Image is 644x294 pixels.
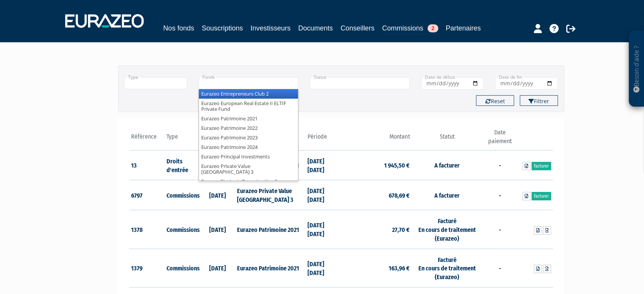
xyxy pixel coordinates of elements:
a: Commissions2 [382,23,438,35]
td: Eurazeo Patrimoine 2021 [235,210,306,249]
td: Droits d'entrée [165,150,200,180]
td: [DATE] [200,180,235,210]
li: Eurazeo Entrepreneurs Club 2 [199,89,298,99]
td: [DATE] [DATE] [306,249,341,288]
li: Eurazeo Private Value [GEOGRAPHIC_DATA] 3 [199,161,298,177]
img: 1732889491-logotype_eurazeo_blanc_rvb.png [65,14,144,28]
a: Facturer [532,162,551,170]
th: Date paiement [482,128,518,150]
button: Filtrer [520,95,558,106]
td: A facturer [412,150,482,180]
button: Reset [476,95,514,106]
td: 1378 [129,210,165,249]
a: Partenaires [446,23,481,34]
th: Période [306,128,341,150]
td: [DATE] [200,249,235,288]
td: 163,96 € [341,249,412,288]
td: [DATE] [DATE] [306,180,341,210]
td: - [482,150,518,180]
td: Facturé En cours de traitement (Eurazeo) [412,210,482,249]
td: 13 [129,150,165,180]
td: 1 945,50 € [341,150,412,180]
a: Investisseurs [250,23,290,34]
th: Montant [341,128,412,150]
td: 678,69 € [341,180,412,210]
a: Facturer [532,192,551,200]
td: Commissions [165,249,200,288]
td: Facturé En cours de traitement (Eurazeo) [412,249,482,288]
th: Statut [412,128,482,150]
li: Eurazeo Strategic Opportunities 3 [199,177,298,186]
td: - [482,180,518,210]
p: Besoin d'aide ? [632,35,641,103]
td: [DATE] [DATE] [306,150,341,180]
li: Eurazeo Principal Investments [199,152,298,161]
td: - [482,210,518,249]
td: Commissions [165,180,200,210]
span: 2 [428,24,438,32]
th: Référence [129,128,165,150]
th: Type [165,128,200,150]
td: Commissions [165,210,200,249]
td: 6797 [129,180,165,210]
td: Eurazeo Patrimoine 2021 [235,249,306,288]
td: 1379 [129,249,165,288]
li: Eurazeo Patrimoine 2023 [199,133,298,142]
td: A facturer [412,180,482,210]
td: [DATE] [200,210,235,249]
a: Conseillers [341,23,375,34]
li: Eurazeo Patrimoine 2021 [199,114,298,123]
a: Documents [298,23,333,34]
li: Eurazeo Patrimoine 2022 [199,123,298,133]
a: Souscriptions [202,23,243,34]
td: Eurazeo Private Value [GEOGRAPHIC_DATA] 3 [235,180,306,210]
li: Eurazeo Patrimoine 2024 [199,142,298,152]
li: Eurazeo European Real Estate II ELTIF Private Fund [199,99,298,114]
a: Nos fonds [163,23,194,34]
td: 27,70 € [341,210,412,249]
td: [DATE] [DATE] [306,210,341,249]
td: - [482,249,518,288]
